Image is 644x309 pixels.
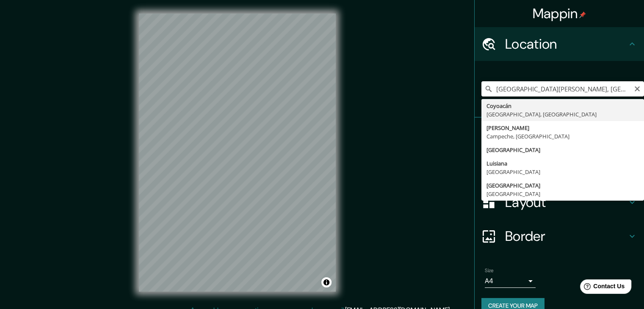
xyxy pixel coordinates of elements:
[569,276,635,300] iframe: Help widget launcher
[475,185,644,219] div: Layout
[486,146,639,154] div: [GEOGRAPHIC_DATA]
[475,118,644,152] div: Pins
[321,277,332,287] button: Toggle attribution
[486,159,639,168] div: Luisiana
[486,110,639,119] div: [GEOGRAPHIC_DATA], [GEOGRAPHIC_DATA]
[486,190,639,198] div: [GEOGRAPHIC_DATA]
[485,274,536,288] div: A4
[486,124,639,132] div: [PERSON_NAME]
[486,102,639,110] div: Coyoacán
[486,181,639,190] div: [GEOGRAPHIC_DATA]
[475,219,644,253] div: Border
[486,168,639,176] div: [GEOGRAPHIC_DATA]
[505,228,627,245] h4: Border
[486,132,639,141] div: Campeche, [GEOGRAPHIC_DATA]
[533,5,586,22] h4: Mappin
[475,27,644,61] div: Location
[505,36,627,52] h4: Location
[634,84,641,92] button: Clear
[481,81,644,97] input: Pick your city or area
[579,11,586,18] img: pin-icon.png
[485,267,494,274] label: Size
[139,14,336,292] canvas: Map
[505,194,627,211] h4: Layout
[475,152,644,185] div: Style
